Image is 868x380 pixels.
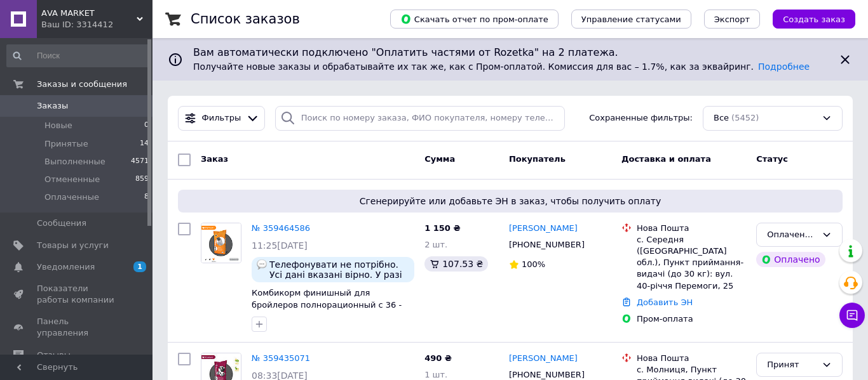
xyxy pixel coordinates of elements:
span: 859 [135,174,149,185]
span: 4571 [131,156,149,167]
div: с. Середня ([GEOGRAPHIC_DATA] обл.), Пункт приймання-видачі (до 30 кг): вул. 40-річчя Перемоги, 25 [637,234,746,292]
a: Фото товару [201,223,241,263]
span: Сообщения [37,218,86,229]
span: 14 [140,138,149,150]
a: Добавить ЭН [637,298,693,307]
span: Фильтры [202,112,241,124]
span: Телефонувати не потрібно. Усі дані вказані вірно. У разі непередбачених обставин - пишіть у Viber... [269,259,409,280]
span: Скачать отчет по пром-оплате [400,13,548,25]
a: [PERSON_NAME] [509,353,578,365]
span: Отмененные [44,174,100,185]
a: Подробнее [758,62,810,72]
span: Все [714,112,729,124]
span: Экспорт [714,15,750,24]
span: Принятые [44,138,88,150]
a: Создать заказ [760,14,855,23]
span: Сохраненные фильтры: [589,112,693,124]
span: Доставка и оплата [621,154,711,164]
img: :speech_balloon: [257,259,267,270]
div: [PHONE_NUMBER] [506,237,587,253]
span: Выполненные [44,156,105,167]
a: Комбикорм финишный для бройлеров полнорационный с 36 - 42 день AVA [DEMOGRAPHIC_DATA] BF Мешок 25 кг [252,288,414,333]
div: 107.53 ₴ [424,256,488,272]
a: [PERSON_NAME] [509,223,578,235]
img: Фото товару [201,223,241,263]
span: Панель управления [37,316,118,339]
span: 1 [133,261,146,272]
div: Оплаченный [767,228,817,242]
span: Заказ [201,154,228,164]
span: Заказы и сообщения [37,79,127,90]
span: 0 [144,120,149,131]
span: 2 шт. [424,240,447,249]
span: Показатели работы компании [37,283,118,306]
span: 490 ₴ [424,353,452,363]
h1: Список заказов [191,11,300,27]
span: Товары и услуги [37,240,109,251]
div: Нова Пошта [637,353,746,364]
div: Оплачено [756,252,825,267]
span: 11:25[DATE] [252,240,308,251]
span: Получайте новые заказы и обрабатывайте их так же, как с Пром-оплатой. Комиссия для вас – 1.7%, ка... [193,62,810,72]
span: Покупатель [509,154,566,164]
span: (5452) [731,113,759,122]
span: 8 [144,192,149,203]
button: Управление статусами [571,10,691,29]
button: Скачать отчет по пром-оплате [390,10,559,29]
span: Статус [756,154,788,164]
a: № 359464586 [252,223,310,233]
a: № 359435071 [252,353,310,363]
input: Поиск [6,44,150,67]
span: Заказы [37,100,68,112]
span: Вам автоматически подключено "Оплатить частями от Rozetka" на 2 платежа. [193,46,827,60]
input: Поиск по номеру заказа, ФИО покупателя, номеру телефона, Email, номеру накладной [275,106,565,131]
span: Сумма [424,154,455,164]
span: Уведомления [37,261,95,273]
span: 100% [522,259,545,269]
div: Пром-оплата [637,313,746,325]
span: 1 150 ₴ [424,223,460,233]
span: Новые [44,120,72,131]
span: Управление статусами [581,15,681,24]
div: Нова Пошта [637,223,746,234]
span: Отзывы [37,350,71,361]
div: Ваш ID: 3314412 [41,19,153,30]
span: Сгенерируйте или добавьте ЭН в заказ, чтобы получить оплату [183,195,837,207]
button: Чат с покупателем [839,303,865,328]
span: Оплаченные [44,192,99,203]
span: Создать заказ [783,15,845,24]
button: Экспорт [704,10,760,29]
span: 1 шт. [424,370,447,379]
button: Создать заказ [773,10,855,29]
div: Принят [767,358,817,372]
span: АVA MARKET [41,8,137,19]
